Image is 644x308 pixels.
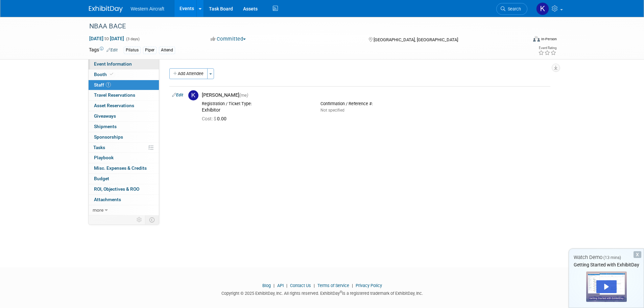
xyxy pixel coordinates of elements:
[89,143,159,153] a: Tasks
[89,132,159,142] a: Sponsorships
[94,82,111,88] span: Staff
[340,290,342,294] sup: ®
[285,283,289,288] span: |
[202,92,548,98] div: [PERSON_NAME]
[89,205,159,215] a: more
[262,283,271,288] a: Blog
[89,80,159,90] a: Staff1
[89,184,159,194] a: ROI, Objectives & ROO
[290,283,311,288] a: Contact Us
[94,61,132,67] span: Event Information
[134,215,145,224] td: Personalize Event Tab Strip
[124,47,141,54] div: Pilatus
[202,107,310,113] div: Exhibitor
[94,103,134,108] span: Asset Reservations
[94,176,109,181] span: Budget
[603,255,621,260] span: (13 mins)
[89,46,118,54] td: Tags
[317,283,349,288] a: Terms of Service
[94,197,121,202] span: Attachments
[277,283,284,288] a: API
[208,35,248,43] button: Committed
[202,101,310,106] div: Registration / Ticket Type:
[89,6,123,13] img: ExhibitDay
[202,116,217,121] span: Cost: $
[106,48,118,52] a: Edit
[89,153,159,163] a: Playbook
[94,134,123,140] span: Sponsorships
[89,70,159,80] a: Booth
[94,155,114,160] span: Playbook
[89,111,159,121] a: Giveaways
[541,37,557,42] div: In-Person
[374,37,458,42] span: [GEOGRAPHIC_DATA], [GEOGRAPHIC_DATA]
[569,261,644,268] div: Getting Started with ExhibitDay
[89,163,159,173] a: Misc. Expenses & Credits
[320,108,344,113] span: Not specified
[94,186,139,192] span: ROI, Objectives & ROO
[569,254,644,261] div: Watch Demo
[94,92,135,98] span: Travel Reservations
[94,72,115,77] span: Booth
[89,195,159,205] a: Attachments
[106,82,111,87] span: 1
[94,113,116,119] span: Giveaways
[93,145,105,150] span: Tasks
[93,207,103,213] span: more
[538,46,556,50] div: Event Rating
[89,122,159,132] a: Shipments
[320,101,429,106] div: Confirmation / Reference #:
[89,101,159,111] a: Asset Reservations
[634,251,641,258] div: Dismiss
[125,37,140,41] span: (3 days)
[89,90,159,100] a: Travel Reservations
[487,35,557,45] div: Event Format
[87,20,517,32] div: NBAA BACE
[145,215,159,224] td: Toggle Event Tabs
[188,90,198,100] img: K.jpg
[272,283,276,288] span: |
[350,283,355,288] span: |
[94,124,117,129] span: Shipments
[505,6,521,11] span: Search
[110,72,113,76] i: Booth reservation complete
[89,35,124,42] span: [DATE] [DATE]
[596,280,617,293] div: Play
[143,47,157,54] div: Piper
[131,6,164,11] span: Western Aircraft
[172,93,183,97] a: Edit
[496,3,527,15] a: Search
[159,47,175,54] div: Attend
[89,59,159,69] a: Event Information
[89,174,159,184] a: Budget
[94,165,147,171] span: Misc. Expenses & Credits
[356,283,382,288] a: Privacy Policy
[536,2,549,15] img: Kindra Mahler
[202,116,229,121] span: 0.00
[533,36,540,42] img: Format-Inperson.png
[312,283,316,288] span: |
[103,36,110,41] span: to
[239,93,248,98] span: (me)
[169,68,208,79] button: Add Attendee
